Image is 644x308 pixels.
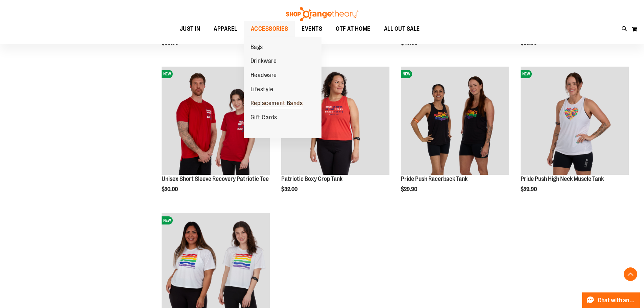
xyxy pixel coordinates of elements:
span: NEW [162,216,173,224]
span: EVENTS [302,21,322,37]
a: Product image for Unisex Short Sleeve Recovery Patriotic TeeNEW [162,67,270,176]
img: Pride Push High Neck Muscle Tank [521,67,629,175]
div: product [517,63,632,210]
span: ALL OUT SALE [384,21,420,37]
span: Chat with an Expert [598,297,636,304]
img: Product image for Unisex Short Sleeve Recovery Patriotic Tee [162,67,270,175]
img: Pride Push Racerback Tank [401,67,509,175]
span: Bags [251,44,263,52]
span: Lifestyle [251,86,273,94]
div: product [278,63,393,210]
span: OTF AT HOME [336,21,371,37]
span: $20.00 [162,186,179,192]
span: $32.00 [281,186,299,192]
div: product [398,63,512,210]
span: Gift Cards [251,114,277,122]
div: product [158,63,273,210]
span: APPAREL [214,21,237,37]
button: Chat with an Expert [582,292,640,308]
span: Headware [251,72,277,80]
span: $29.90 [521,186,538,192]
span: NEW [521,70,532,78]
a: Pride Push High Neck Muscle Tank [521,175,604,182]
button: Back To Top [624,267,637,281]
img: Shop Orangetheory [285,7,359,21]
a: Pride Push Racerback TankNEW [401,67,509,176]
span: NEW [401,70,412,78]
span: NEW [162,70,173,78]
span: Drinkware [251,57,277,66]
span: JUST IN [180,21,200,37]
span: $29.90 [401,186,418,192]
a: Pride Push High Neck Muscle TankNEW [521,67,629,176]
a: Patriotic Boxy Crop Tank [281,175,342,182]
a: Patriotic Boxy Crop TankNEW [281,67,389,176]
span: Replacement Bands [251,100,303,108]
a: Pride Push Racerback Tank [401,175,468,182]
a: Unisex Short Sleeve Recovery Patriotic Tee [162,175,269,182]
img: Patriotic Boxy Crop Tank [281,67,389,175]
span: ACCESSORIES [251,21,288,37]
